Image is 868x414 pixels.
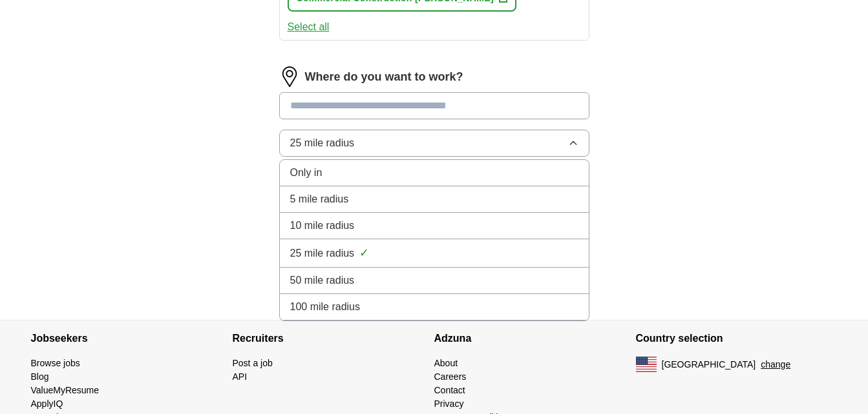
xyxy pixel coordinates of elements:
[434,385,465,395] a: Contact
[359,244,369,262] span: ✓
[434,371,467,382] a: Careers
[290,273,355,288] span: 50 mile radius
[290,135,355,151] span: 25 mile radius
[31,358,80,368] a: Browse jobs
[761,358,790,371] button: change
[290,218,355,233] span: 10 mile radius
[233,371,248,382] a: API
[31,385,100,395] a: ValueMyResume
[279,66,300,87] img: location.png
[279,130,589,157] button: 25 mile radius
[290,299,361,315] span: 100 mile radius
[434,358,458,368] a: About
[636,357,657,372] img: US flag
[636,320,838,357] h4: Country selection
[31,399,63,409] a: ApplyIQ
[288,19,330,35] button: Select all
[305,68,463,86] label: Where do you want to work?
[290,192,349,207] span: 5 mile radius
[31,371,49,382] a: Blog
[434,399,464,409] a: Privacy
[662,358,756,371] span: [GEOGRAPHIC_DATA]
[290,246,355,261] span: 25 mile radius
[290,165,323,181] span: Only in
[233,358,273,368] a: Post a job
